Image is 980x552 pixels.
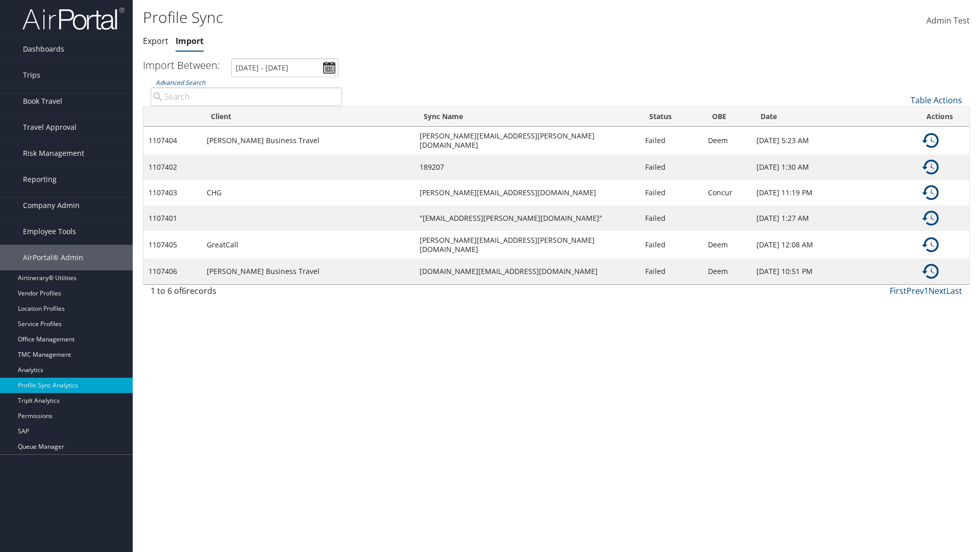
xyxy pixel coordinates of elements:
a: 1 [924,285,928,296]
td: Deem [703,231,751,259]
img: ta-history.png [922,210,939,226]
span: Dashboards [23,36,64,62]
td: [DATE] 1:30 AM [751,154,917,180]
td: [DATE] 5:23 AM [751,127,917,154]
td: Deem [703,259,751,284]
td: [PERSON_NAME][EMAIL_ADDRESS][DOMAIN_NAME] [414,180,640,205]
img: ta-history.png [922,132,939,149]
td: Concur [703,180,751,205]
td: 1107403 [143,180,202,205]
th: Client: activate to sort column ascending [202,107,415,127]
span: AirPortal® Admin [23,245,83,270]
a: Last [946,285,962,296]
td: [DATE] 12:08 AM [751,231,917,259]
td: [DOMAIN_NAME][EMAIL_ADDRESS][DOMAIN_NAME] [414,259,640,284]
th: Actions [917,107,969,127]
img: ta-history.png [922,159,939,175]
td: Failed [640,127,703,154]
input: Advanced Search [151,87,342,106]
td: 1107404 [143,127,202,154]
a: Export [143,35,168,47]
span: 6 [182,285,186,296]
td: [PERSON_NAME] Business Travel [202,259,415,284]
a: Next [928,285,946,296]
a: Details [922,187,939,197]
th: Date: activate to sort column ascending [751,107,917,127]
td: Failed [640,180,703,205]
td: GreatCall [202,231,415,259]
td: CHG [202,180,415,205]
td: [DATE] 11:19 PM [751,180,917,205]
td: [PERSON_NAME] Business Travel [202,127,415,154]
a: Prev [906,285,924,296]
td: [PERSON_NAME][EMAIL_ADDRESS][PERSON_NAME][DOMAIN_NAME] [414,231,640,259]
a: Details [922,162,939,171]
td: 189207 [414,154,640,180]
td: Failed [640,259,703,284]
td: Failed [640,205,703,231]
td: Deem [703,127,751,154]
a: Table Actions [911,95,962,106]
td: [PERSON_NAME][EMAIL_ADDRESS][PERSON_NAME][DOMAIN_NAME] [414,127,640,154]
span: Employee Tools [23,219,76,244]
td: 1107402 [143,154,202,180]
span: Admin Test [926,15,970,26]
span: Trips [23,62,40,88]
th: Status: activate to sort column descending [640,107,703,127]
a: Import [176,35,204,47]
img: ta-history.png [922,263,939,280]
td: 1107401 [143,205,202,231]
span: Book Travel [23,88,62,114]
td: 1107406 [143,259,202,284]
a: Admin Test [926,5,970,37]
td: 1107405 [143,231,202,259]
input: [DATE] - [DATE] [231,58,338,77]
a: First [890,285,906,296]
td: Failed [640,154,703,180]
img: airportal-logo.png [22,7,125,31]
span: Travel Approval [23,114,77,140]
td: "[EMAIL_ADDRESS][PERSON_NAME][DOMAIN_NAME]" [414,205,640,231]
span: Company Admin [23,193,80,218]
h1: Profile Sync [143,7,694,28]
img: ta-history.png [922,237,939,253]
td: [DATE] 1:27 AM [751,205,917,231]
td: Failed [640,231,703,259]
td: [DATE] 10:51 PM [751,259,917,284]
a: Details [922,266,939,275]
th: OBE: activate to sort column ascending [703,107,751,127]
a: Details [922,239,939,249]
th: Sync Name: activate to sort column ascending [414,107,640,127]
a: Details [922,213,939,222]
a: Advanced Search [156,78,205,87]
span: Risk Management [23,141,84,166]
span: Reporting [23,167,57,192]
a: Details [922,135,939,145]
img: ta-history.png [922,185,939,201]
h3: Import Between: [143,58,220,72]
div: 1 to 6 of records [151,285,342,302]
